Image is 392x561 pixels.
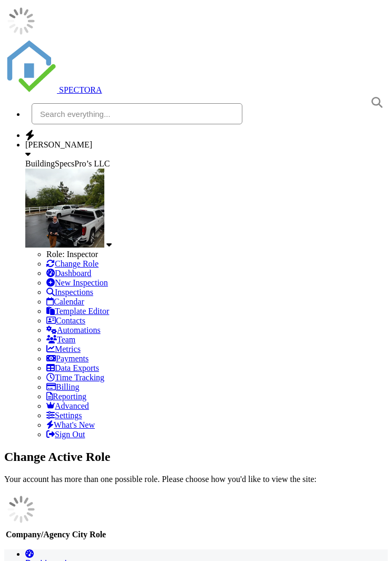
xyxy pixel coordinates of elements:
img: loading-93afd81d04378562ca97960a6d0abf470c8f8241ccf6a1b4da771bf876922d1b.gif [4,493,38,526]
img: The Best Home Inspection Software - Spectora [4,40,57,93]
span: SPECTORA [59,85,102,94]
a: Dashboard [46,269,91,278]
div: [PERSON_NAME] [25,140,388,150]
th: City [72,529,88,540]
a: Metrics [46,345,81,353]
a: Inspections [46,288,93,297]
a: Calendar [46,297,84,306]
a: Billing [46,382,79,391]
img: 34b20f0c66d44473ad69f47784d64031.png [25,169,104,248]
input: Search everything... [32,103,242,124]
div: BuildingSpecsPro’s LLC [25,159,388,169]
h2: Change Active Role [4,450,388,464]
a: Advanced [46,401,89,410]
a: Change Role [46,259,99,268]
a: New Inspection [46,278,108,287]
a: Settings [46,411,82,420]
span: Role: Inspector [46,250,98,259]
a: Sign Out [46,430,85,439]
a: Data Exports [46,363,99,372]
a: SPECTORA [4,85,102,94]
a: Reporting [46,392,86,401]
a: Template Editor [46,307,109,316]
a: Time Tracking [46,373,104,382]
a: Contacts [46,316,85,325]
img: loading-93afd81d04378562ca97960a6d0abf470c8f8241ccf6a1b4da771bf876922d1b.gif [4,4,38,38]
th: Role [89,529,106,540]
th: Company/Agency [5,529,71,540]
a: Automations [46,326,101,334]
a: Team [46,335,75,344]
a: Payments [46,354,89,363]
p: Your account has more than one possible role. Please choose how you'd like to view the site: [4,475,388,484]
a: What's New [46,420,95,429]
